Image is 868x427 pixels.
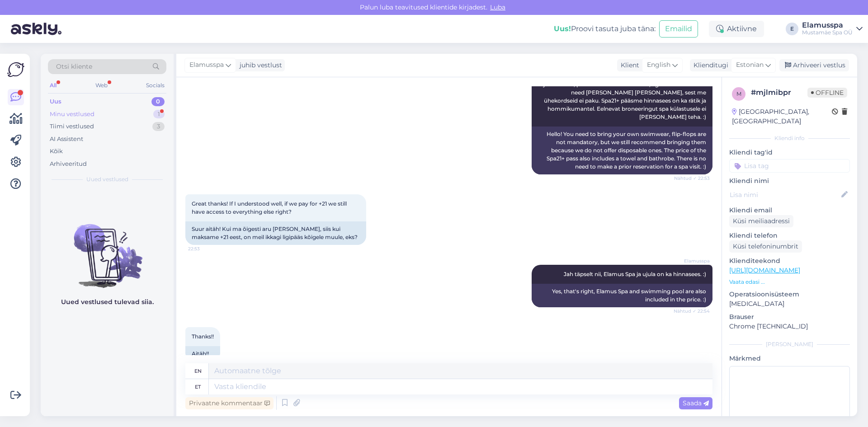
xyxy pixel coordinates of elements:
[709,21,764,37] div: Aktiivne
[732,107,832,126] div: [GEOGRAPHIC_DATA], [GEOGRAPHIC_DATA]
[683,399,709,407] span: Saada
[729,278,850,286] p: Vaata edasi ...
[676,258,710,264] span: Elamusspa
[50,135,83,144] div: AI Assistent
[151,97,165,106] div: 0
[7,61,24,78] img: Askly Logo
[532,127,712,174] div: Hello! You need to bring your own swimwear, flip-flops are not mandatory, but we still recommend ...
[185,221,366,245] div: Suur aitäh! Kui ma õigesti aru [PERSON_NAME], siis kui maksame +21 eest, on meil ikkagi ligipääs ...
[61,297,154,307] p: Uued vestlused tulevad siia.
[41,208,174,289] img: No chats
[564,271,706,277] span: Jah täpselt nii, Elamus Spa ja ujula on ka hinnasees. :)
[185,346,220,361] div: Aitäh!!
[50,97,61,106] div: Uus
[532,284,712,307] div: Yes, that's right, Elamus Spa and swimming pool are also included in the price. :)
[236,61,282,70] div: juhib vestlust
[617,61,639,70] div: Klient
[802,22,863,36] a: ElamusspaMustamäe Spa OÜ
[50,122,94,131] div: Tiimi vestlused
[729,148,850,157] p: Kliendi tag'id
[729,206,850,215] p: Kliendi email
[729,266,800,274] a: [URL][DOMAIN_NAME]
[730,190,840,200] input: Lisa nimi
[736,90,741,97] span: m
[94,80,109,91] div: Web
[192,200,348,215] span: Great thanks! If I understood well, if we pay for +21 we still have access to everything else right?
[786,23,798,35] div: E
[185,397,274,409] div: Privaatne kommentaar
[189,60,224,70] span: Elamusspa
[554,24,571,33] b: Uus!
[659,20,698,38] button: Emailid
[802,29,853,36] div: Mustamäe Spa OÜ
[690,61,728,70] div: Klienditugi
[729,176,850,186] p: Kliendi nimi
[56,62,92,71] span: Otsi kliente
[192,333,214,340] span: Thanks!!
[729,256,850,266] p: Klienditeekond
[802,22,853,29] div: Elamusspa
[729,299,850,309] p: [MEDICAL_DATA]
[487,3,508,11] span: Luba
[86,175,128,183] span: Uued vestlused
[736,60,764,70] span: Estonian
[153,110,165,119] div: 1
[729,322,850,331] p: Chrome [TECHNICAL_ID]
[48,80,58,91] div: All
[194,363,202,379] div: en
[729,240,802,253] div: Küsi telefoninumbrit
[729,159,850,173] input: Lisa tag
[729,354,850,363] p: Märkmed
[729,340,850,348] div: [PERSON_NAME]
[807,88,847,98] span: Offline
[144,80,166,91] div: Socials
[729,215,793,227] div: Küsi meiliaadressi
[729,134,850,142] div: Kliendi info
[729,231,850,240] p: Kliendi telefon
[188,245,222,252] span: 22:53
[50,147,63,156] div: Kõik
[779,59,849,71] div: Arhiveeri vestlus
[674,308,710,314] span: Nähtud ✓ 22:54
[647,60,670,70] span: English
[50,160,87,169] div: Arhiveeritud
[554,23,656,34] div: Proovi tasuta juba täna:
[50,110,94,119] div: Minu vestlused
[751,87,807,98] div: # mjlmibpr
[152,122,165,131] div: 3
[674,175,710,182] span: Nähtud ✓ 22:53
[729,312,850,322] p: Brauser
[195,379,201,394] div: et
[729,290,850,299] p: Operatsioonisüsteem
